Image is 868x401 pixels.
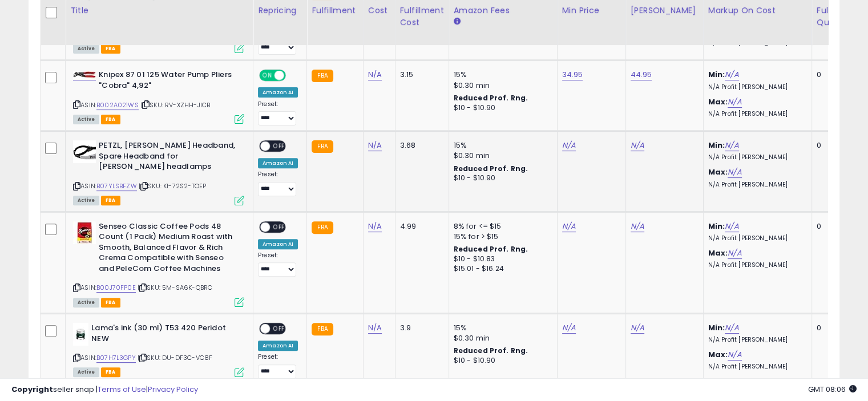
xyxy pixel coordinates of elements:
[708,248,728,258] b: Max:
[270,222,288,232] span: OFF
[99,140,237,175] b: PETZL, [PERSON_NAME] Headband, Spare Headband for [PERSON_NAME] headlamps
[708,349,728,360] b: Max:
[562,221,576,232] a: N/A
[725,69,738,80] a: N/A
[454,103,548,113] div: $10 - $10.90
[708,336,803,344] p: N/A Profit [PERSON_NAME]
[562,5,621,17] div: Min Price
[454,173,548,183] div: $10 - $10.90
[631,140,644,151] a: N/A
[258,158,298,168] div: Amazon AI
[454,164,528,173] b: Reduced Prof. Rng.
[454,151,548,161] div: $0.30 min
[270,324,288,334] span: OFF
[708,234,803,242] p: N/A Profit [PERSON_NAME]
[138,283,212,292] span: | SKU: 5M-SA6K-QBRC
[70,5,248,17] div: Title
[708,83,803,91] p: N/A Profit [PERSON_NAME]
[817,323,852,333] div: 0
[631,5,699,17] div: [PERSON_NAME]
[312,5,358,17] div: Fulfillment
[73,323,244,376] div: ASIN:
[728,167,741,178] a: N/A
[312,140,333,153] small: FBA
[73,115,99,124] span: All listings currently available for purchase on Amazon
[400,221,440,232] div: 4.99
[817,5,856,29] div: Fulfillable Quantity
[312,221,333,234] small: FBA
[631,69,652,80] a: 44.95
[708,221,725,232] b: Min:
[454,346,528,355] b: Reduced Prof. Rng.
[728,96,741,108] a: N/A
[368,5,390,17] div: Cost
[368,221,382,232] a: N/A
[101,44,120,54] span: FBA
[73,71,96,79] img: 31a7aqVqIgL._SL40_.jpg
[708,181,803,189] p: N/A Profit [PERSON_NAME]
[725,140,738,151] a: N/A
[98,384,146,395] a: Terms of Use
[73,221,244,306] div: ASIN:
[817,140,852,151] div: 0
[708,167,728,177] b: Max:
[96,353,136,363] a: B07H7L3GPY
[454,70,548,80] div: 15%
[258,171,298,196] div: Preset:
[73,44,99,54] span: All listings currently available for purchase on Amazon
[368,140,382,151] a: N/A
[708,140,725,151] b: Min:
[270,141,288,151] span: OFF
[454,80,548,91] div: $0.30 min
[400,5,444,29] div: Fulfillment Cost
[140,100,210,110] span: | SKU: RV-XZHH-JICB
[260,71,274,80] span: ON
[91,323,230,347] b: Lama's ink (30 ml) T53 420 Peridot NEW
[808,384,857,395] span: 2025-10-10 08:06 GMT
[258,341,298,351] div: Amazon AI
[708,322,725,333] b: Min:
[258,239,298,249] div: Amazon AI
[400,70,440,80] div: 3.15
[454,264,548,274] div: $15.01 - $16.24
[99,221,237,277] b: Senseo Classic Coffee Pods 48 Count (1 Pack) Medium Roast with Smooth, Balanced Flavor & Rich Cre...
[148,384,198,395] a: Privacy Policy
[73,323,88,346] img: 31le7e73pQL._SL40_.jpg
[708,261,803,269] p: N/A Profit [PERSON_NAME]
[631,322,644,334] a: N/A
[11,384,198,395] div: seller snap | |
[708,153,803,161] p: N/A Profit [PERSON_NAME]
[99,70,237,94] b: Knipex 87 01 125 Water Pump Pliers "Cobra" 4,92"
[817,70,852,80] div: 0
[631,221,644,232] a: N/A
[312,323,333,335] small: FBA
[258,252,298,277] div: Preset:
[11,384,53,395] strong: Copyright
[562,69,583,80] a: 34.95
[454,93,528,103] b: Reduced Prof. Rng.
[454,323,548,333] div: 15%
[138,353,212,362] span: | SKU: DU-DF3C-VC8F
[454,254,548,264] div: $10 - $10.83
[73,196,99,205] span: All listings currently available for purchase on Amazon
[454,221,548,232] div: 8% for <= $15
[562,322,576,334] a: N/A
[73,298,99,307] span: All listings currently available for purchase on Amazon
[454,140,548,151] div: 15%
[400,140,440,151] div: 3.68
[725,322,738,334] a: N/A
[368,322,382,334] a: N/A
[258,5,302,17] div: Repricing
[73,140,96,163] img: 41VGNLiSxkL._SL40_.jpg
[96,283,136,293] a: B00J70FP0E
[258,353,298,379] div: Preset:
[708,110,803,118] p: N/A Profit [PERSON_NAME]
[96,181,137,191] a: B07YLSBFZW
[454,356,548,366] div: $10 - $10.90
[708,69,725,80] b: Min:
[258,87,298,98] div: Amazon AI
[101,115,120,124] span: FBA
[562,140,576,151] a: N/A
[73,70,244,123] div: ASIN:
[139,181,206,191] span: | SKU: KI-72S2-TOEP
